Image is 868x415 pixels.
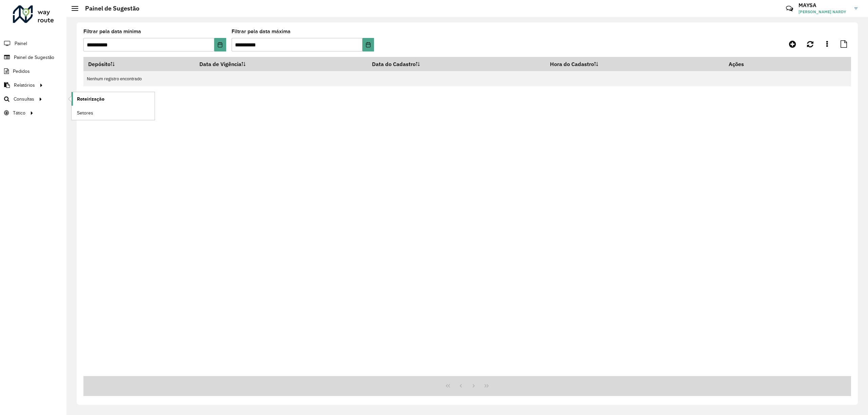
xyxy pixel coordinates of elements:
th: Depósito [83,57,195,71]
span: Painel de Sugestão [14,54,54,61]
span: Roteirização [77,96,104,103]
span: Setores [77,109,93,117]
a: Setores [72,106,155,120]
h2: Painel de Sugestão [78,5,139,12]
span: Painel [15,40,27,47]
label: Filtrar pela data máxima [232,27,291,36]
span: [PERSON_NAME] NARDY [798,9,849,15]
span: Tático [13,109,25,117]
th: Ações [724,57,765,71]
a: Contato Rápido [782,1,797,16]
h3: MAYSA [798,2,849,8]
span: Pedidos [13,68,30,75]
span: Consultas [14,96,34,103]
td: Nenhum registro encontrado [83,71,851,86]
th: Hora do Cadastro [545,57,724,71]
span: Relatórios [14,82,35,89]
button: Choose Date [214,38,226,51]
th: Data de Vigência [195,57,367,71]
th: Data do Cadastro [367,57,545,71]
button: Choose Date [362,38,374,51]
a: Roteirização [72,92,155,106]
label: Filtrar pela data mínima [83,27,141,36]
